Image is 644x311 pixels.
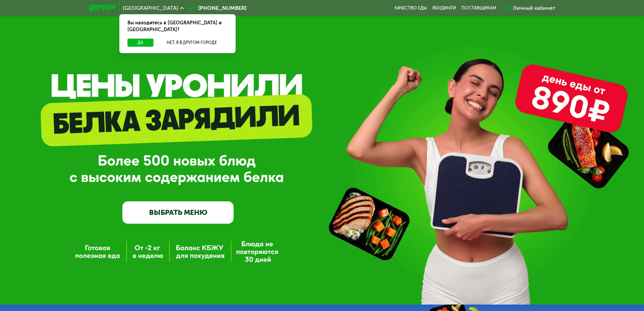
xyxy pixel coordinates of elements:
[122,201,234,224] a: ВЫБРАТЬ МЕНЮ
[187,4,246,12] a: [PHONE_NUMBER]
[127,39,153,47] button: Да
[156,39,228,47] button: Нет, я в другом городе
[123,5,178,11] span: [GEOGRAPHIC_DATA]
[461,5,496,11] div: поставщикам
[432,5,456,11] a: Вендинги
[395,5,427,11] a: Качество еды
[513,4,555,12] div: Личный кабинет
[119,14,236,39] div: Вы находитесь в [GEOGRAPHIC_DATA] и [GEOGRAPHIC_DATA]?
